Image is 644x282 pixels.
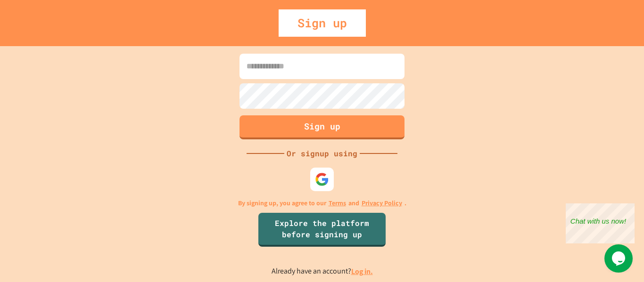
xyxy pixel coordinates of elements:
a: Log in. [351,266,373,276]
a: Privacy Policy [362,198,402,208]
iframe: chat widget [604,244,635,273]
a: Explore the platform before signing up [258,213,386,247]
iframe: chat widget [566,203,635,243]
p: By signing up, you agree to our and . [238,198,406,208]
img: google-icon.svg [315,172,329,186]
div: Sign up [279,9,366,37]
div: Or signup using [284,148,360,159]
a: Terms [329,198,346,208]
p: Already have an account? [272,266,373,277]
button: Sign up [239,115,405,139]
